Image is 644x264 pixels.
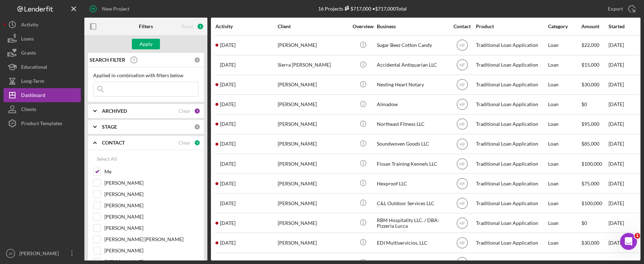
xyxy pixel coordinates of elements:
div: RBM Hospitality LLC. / DBA: Pizzeria Lucca [377,214,447,232]
div: [PERSON_NAME] [278,135,348,153]
div: Traditional Loan Application [476,214,546,232]
div: Accidental Antiquarian LLC [377,56,447,74]
div: Activity [215,24,277,29]
div: Loan [548,36,581,55]
time: 2025-09-02 19:43 [220,42,236,48]
div: Traditional Loan Application [476,135,546,153]
button: Dashboard [4,88,81,102]
a: Loans [4,32,81,46]
button: New Project [84,2,136,16]
b: Filters [139,24,153,29]
div: Started [608,24,640,29]
div: [PERSON_NAME] [278,115,348,134]
div: Long-Term [21,74,44,90]
button: JR[PERSON_NAME] [4,246,81,260]
span: $30,000 [581,81,599,87]
div: Clients [21,102,36,118]
div: [DATE] [608,56,640,74]
div: Overview [350,24,376,29]
div: Loan [548,75,581,94]
div: EDI Multiservicios, LLC [377,233,447,252]
div: $85,000 [581,135,608,153]
div: Northeast Fitness LLC [377,115,447,134]
text: HF [459,161,465,166]
div: Traditional Loan Application [476,56,546,74]
div: Loan [548,174,581,193]
div: Product Templates [21,116,62,132]
button: Educational [4,60,81,74]
text: HF [459,102,465,107]
label: [PERSON_NAME] [104,191,199,198]
time: 2025-08-26 15:47 [220,181,236,186]
span: $15,000 [581,62,599,68]
div: Loan [548,214,581,232]
a: Clients [4,102,81,116]
div: Loan [548,154,581,173]
div: $30,000 [581,233,608,252]
div: Traditional Loan Application [476,75,546,94]
div: [DATE] [608,75,640,94]
time: 2025-08-26 21:39 [220,161,236,167]
div: [DATE] [608,214,640,232]
text: HF [459,43,465,48]
time: 2025-08-18 15:33 [220,201,236,206]
time: 2025-08-18 01:53 [220,220,236,226]
div: Product [476,24,546,29]
div: Nesting Heart Notary [377,75,447,94]
div: Traditional Loan Application [476,194,546,213]
text: HF [459,63,465,68]
div: Traditional Loan Application [476,174,546,193]
div: Traditional Loan Application [476,95,546,114]
div: Amount [581,24,608,29]
div: 0 [194,57,200,63]
div: [PERSON_NAME] [278,233,348,252]
label: [PERSON_NAME] [104,202,199,209]
div: [DATE] [608,233,640,252]
label: [PERSON_NAME] [104,225,199,232]
text: HF [459,201,465,206]
time: 2025-08-29 00:32 [220,121,236,127]
label: Me [104,168,199,175]
div: Loan [548,233,581,252]
div: Category [548,24,581,29]
button: Export [601,2,640,16]
div: 16 Projects • $717,000 Total [318,6,407,12]
button: Long-Term [4,74,81,88]
iframe: Intercom live chat [620,233,637,250]
text: HF [459,181,465,186]
div: 2 [197,23,204,30]
div: Export [608,2,623,16]
div: Fissan Training Kennels LLC [377,154,447,173]
div: Sugar Beez Cotton Candy [377,36,447,55]
div: [DATE] [608,194,640,213]
div: Loan [548,135,581,153]
time: 2025-08-29 16:31 [220,82,236,87]
div: Business [377,24,447,29]
time: 2025-08-29 02:24 [220,102,236,107]
div: Applied in combination with filters below [93,73,199,78]
div: Reset [181,24,193,29]
text: HF [459,221,465,226]
b: SEARCH FILTER [90,57,125,63]
button: Grants [4,46,81,60]
div: Sierra [PERSON_NAME] [278,56,348,74]
div: [DATE] [608,115,640,134]
label: [PERSON_NAME] [PERSON_NAME] [104,236,199,243]
div: $717,000 [343,6,371,12]
a: Activity [4,18,81,32]
div: [PERSON_NAME] [278,214,348,232]
div: New Project [102,2,129,16]
div: Traditional Loan Application [476,115,546,134]
text: HF [459,142,465,147]
time: 2025-09-02 14:51 [220,62,236,68]
div: Loan [548,115,581,134]
div: 1 [194,108,200,114]
div: [PERSON_NAME] [18,246,63,262]
time: 2025-08-28 03:14 [220,141,236,147]
label: [PERSON_NAME] [104,213,199,220]
div: Clear [179,140,191,146]
div: [PERSON_NAME] [278,36,348,55]
div: [DATE] [608,154,640,173]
